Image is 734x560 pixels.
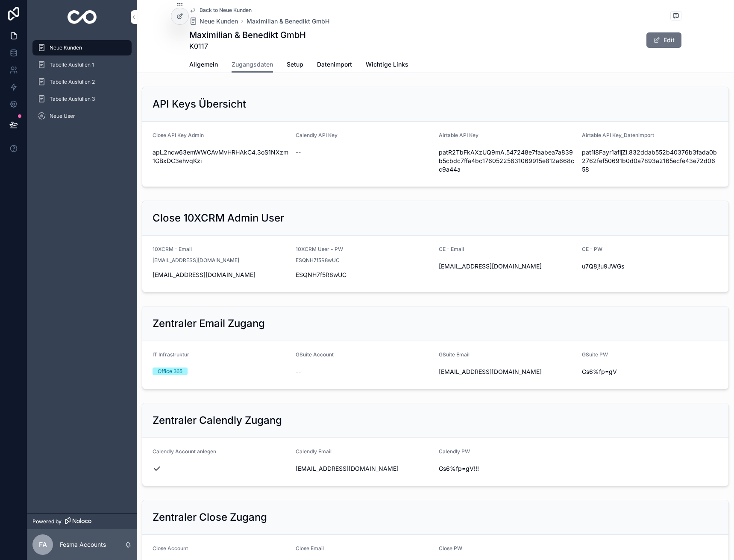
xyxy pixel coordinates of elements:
span: CE - PW [582,246,602,252]
span: Wichtige Links [366,60,408,69]
span: 10XCRM User - PW [296,246,343,252]
div: Office 365 [158,367,182,375]
span: Gs6%fp=gV!!! [439,464,575,473]
span: Tabelle Ausfüllen 1 [50,61,94,68]
span: u7Q8j!u9JWGs [582,262,718,271]
a: Datenimport [317,57,352,74]
span: [EMAIL_ADDRESS][DOMAIN_NAME] [296,464,432,473]
span: ESQNH7f5R8wUC [296,271,432,279]
span: ESQNH7f5R8wUC [296,257,340,264]
a: Neue Kunden [189,17,238,26]
a: Tabelle Ausfüllen 2 [32,74,132,90]
span: Calendly PW [439,448,470,455]
p: Fesma Accounts [60,540,106,549]
span: Neue User [50,113,75,120]
h2: Zentraler Close Zugang [153,510,267,524]
span: patR2TbFkAXzUQ9mA.547248e7faabea7a839b5cbdc7ffa4bc17605225631069915e812a668cc9a44a [439,148,575,174]
h2: Zentraler Calendly Zugang [153,414,282,427]
a: Tabelle Ausfüllen 1 [32,57,132,73]
span: Neue Kunden [200,17,238,26]
span: pat1l8Fayr1afijZl.832ddab552b40376b3fada0b2762fef50691b0d0a7893a2165ecfe43e72d0658 [582,148,718,174]
span: [EMAIL_ADDRESS][DOMAIN_NAME] [153,257,239,264]
h2: API Keys Übersicht [153,97,246,111]
span: Close API Key Admin [153,132,204,138]
span: FA [39,540,47,550]
img: App logo [68,10,97,24]
div: scrollable content [27,34,137,135]
a: Wichtige Links [366,57,408,74]
a: Allgemein [189,57,218,74]
a: Neue Kunden [32,40,132,55]
span: -- [296,367,301,376]
span: CE - Email [439,246,464,252]
span: Allgemein [189,60,218,69]
span: api_2ncw63emWWCAvMvHRHAkC4.3oS1NXzm1GBxDC3ehvqKzi [153,148,289,165]
span: Close PW [439,545,462,551]
span: Setup [287,60,303,69]
a: Back to Neue Kunden [189,7,252,14]
span: [EMAIL_ADDRESS][DOMAIN_NAME] [439,262,575,271]
span: Calendly Email [296,448,332,455]
span: Tabelle Ausfüllen 2 [50,79,95,85]
span: GSuite PW [582,351,608,358]
h2: Zentraler Email Zugang [153,317,265,330]
a: Powered by [27,513,137,529]
span: IT Infrastruktur [153,351,189,358]
span: Airtable API Key_Datenimport [582,132,654,138]
span: K0117 [189,41,306,51]
h2: Close 10XCRM Admin User [153,211,284,225]
span: Neue Kunden [50,44,82,51]
span: [EMAIL_ADDRESS][DOMAIN_NAME] [439,367,575,376]
a: Zugangsdaten [232,57,273,73]
span: Gs6%fp=gV [582,367,718,376]
span: GSuite Account [296,351,334,358]
span: Airtable API Key [439,132,479,138]
span: Close Email [296,545,324,551]
span: Tabelle Ausfüllen 3 [50,96,95,102]
span: Powered by [32,518,62,525]
span: Calendly Account anlegen [153,448,216,455]
span: Close Account [153,545,188,551]
span: Calendly API Key [296,132,338,138]
a: Neue User [32,108,132,124]
span: Datenimport [317,60,352,69]
span: GSuite Email [439,351,470,358]
span: -- [296,148,301,157]
span: Back to Neue Kunden [200,7,252,14]
span: Zugangsdaten [232,60,273,69]
h1: Maximilian & Benedikt GmbH [189,29,306,41]
a: Maximilian & Benedikt GmbH [247,17,329,26]
span: 10XCRM - Email [153,246,192,252]
span: [EMAIL_ADDRESS][DOMAIN_NAME] [153,271,289,279]
button: Edit [646,32,681,48]
a: Tabelle Ausfüllen 3 [32,91,132,107]
a: Setup [287,57,303,74]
